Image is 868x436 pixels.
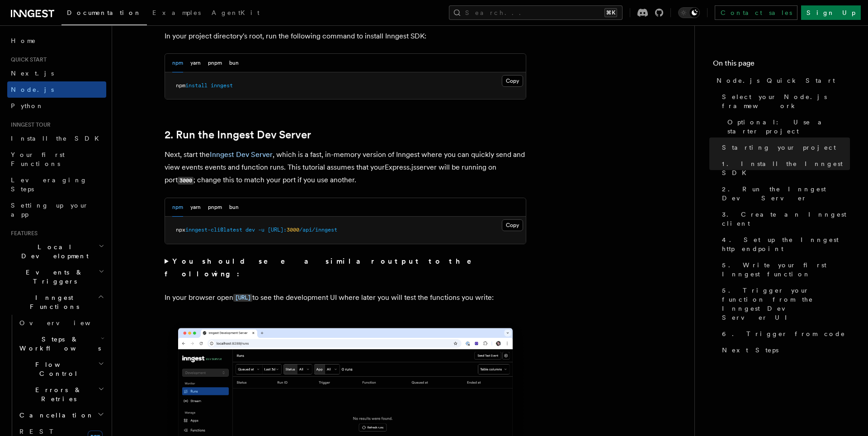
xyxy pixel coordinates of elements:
[7,293,98,311] span: Inngest Functions
[176,227,185,233] span: npx
[7,33,106,49] a: Home
[722,286,850,322] span: 5. Trigger your function from the Inngest Dev Server UI
[185,82,208,89] span: install
[718,257,850,282] a: 5. Write your first Inngest function
[722,92,850,110] span: Select your Node.js framework
[61,3,147,25] a: Documentation
[210,150,273,159] a: Inngest Dev Server
[722,235,850,253] span: 4. Set up the Inngest http endpoint
[268,227,287,233] span: [URL]:
[717,76,835,85] span: Node.js Quick Start
[16,411,94,420] span: Cancellation
[678,7,700,18] button: Toggle dark mode
[165,148,526,187] p: Next, start the , which is a fast, in-memory version of Inngest where you can quickly send and vi...
[718,139,850,156] a: Starting your project
[16,385,98,403] span: Errors & Retries
[713,72,850,89] a: Node.js Quick Start
[165,291,526,304] p: In your browser open to see the development UI where later you will test the functions you write:
[11,202,89,218] span: Setting up your app
[7,197,106,223] a: Setting up your app
[718,282,850,326] a: 5. Trigger your function from the Inngest Dev Server UI
[11,135,104,142] span: Install the SDK
[229,54,239,72] button: bun
[287,227,299,233] span: 3000
[7,289,106,315] button: Inngest Functions
[718,89,850,114] a: Select your Node.js framework
[211,82,233,89] span: inngest
[718,342,850,358] a: Next Steps
[165,255,526,280] summary: You should see a similar output to the following:
[206,3,265,24] a: AgentKit
[7,65,106,81] a: Next.js
[502,75,523,87] button: Copy
[7,130,106,147] a: Install the SDK
[172,54,183,72] button: npm
[11,176,87,193] span: Leveraging Steps
[11,36,36,45] span: Home
[7,230,38,237] span: Features
[715,5,797,20] a: Contact sales
[722,346,778,355] span: Next Steps
[16,331,106,356] button: Steps & Workflows
[190,54,201,72] button: yarn
[11,151,65,167] span: Your first Functions
[19,319,113,327] span: Overview
[449,5,623,20] button: Search...⌘K
[245,227,255,233] span: dev
[165,30,526,43] p: In your project directory's root, run the following command to install Inngest SDK:
[722,159,850,177] span: 1. Install the Inngest SDK
[229,198,239,217] button: bun
[16,382,106,407] button: Errors & Retries
[178,177,193,185] code: 3000
[801,5,861,20] a: Sign Up
[11,86,54,93] span: Node.js
[16,315,106,331] a: Overview
[258,227,264,233] span: -u
[7,81,106,98] a: Node.js
[722,185,850,203] span: 2. Run the Inngest Dev Server
[67,9,142,16] span: Documentation
[299,227,337,233] span: /api/inngest
[233,293,252,302] a: [URL]
[208,54,222,72] button: pnpm
[713,58,850,72] h4: On this page
[722,261,850,279] span: 5. Write your first Inngest function
[165,128,311,141] a: 2. Run the Inngest Dev Server
[16,356,106,382] button: Flow Control
[152,9,201,16] span: Examples
[7,239,106,264] button: Local Development
[718,156,850,181] a: 1. Install the Inngest SDK
[7,56,47,63] span: Quick start
[208,198,222,217] button: pnpm
[7,121,51,128] span: Inngest tour
[722,329,845,338] span: 6. Trigger from code
[233,294,252,302] code: [URL]
[718,206,850,232] a: 3. Create an Inngest client
[16,335,101,353] span: Steps & Workflows
[147,3,206,24] a: Examples
[718,326,850,342] a: 6. Trigger from code
[11,70,54,77] span: Next.js
[7,268,99,286] span: Events & Triggers
[7,147,106,172] a: Your first Functions
[604,8,617,17] kbd: ⌘K
[718,232,850,257] a: 4. Set up the Inngest http endpoint
[16,360,98,378] span: Flow Control
[7,172,106,197] a: Leveraging Steps
[7,264,106,289] button: Events & Triggers
[165,257,484,278] strong: You should see a similar output to the following:
[722,210,850,228] span: 3. Create an Inngest client
[7,242,99,261] span: Local Development
[722,143,836,152] span: Starting your project
[16,407,106,423] button: Cancellation
[724,114,850,139] a: Optional: Use a starter project
[11,102,44,109] span: Python
[7,98,106,114] a: Python
[727,118,850,136] span: Optional: Use a starter project
[212,9,259,16] span: AgentKit
[718,181,850,206] a: 2. Run the Inngest Dev Server
[185,227,242,233] span: inngest-cli@latest
[172,198,183,217] button: npm
[190,198,201,217] button: yarn
[176,82,185,89] span: npm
